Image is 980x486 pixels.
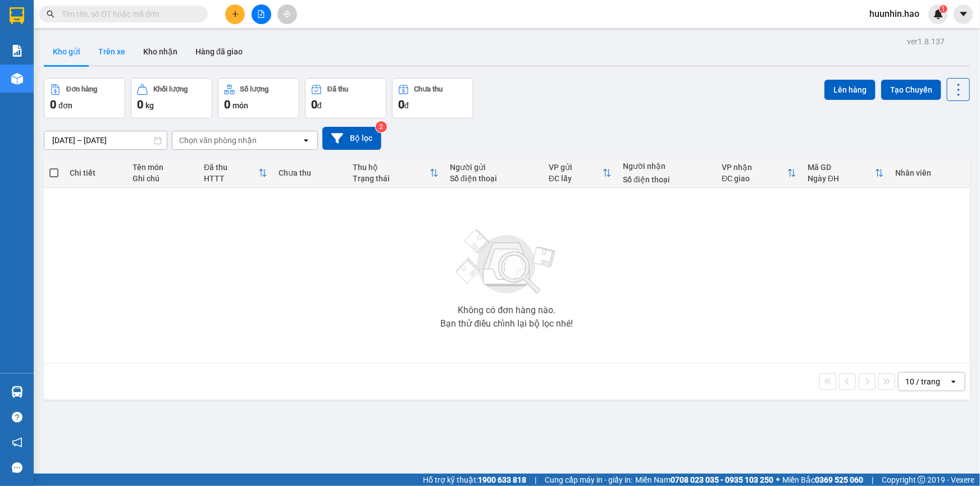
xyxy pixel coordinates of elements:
[137,98,143,111] span: 0
[153,85,188,93] div: Khối lượng
[47,10,54,18] span: search
[450,223,563,301] img: svg+xml;base64,PHN2ZyBjbGFzcz0ibGlzdC1wbHVnX19zdmciIHhtbG5zPSJodHRwOi8vd3d3LnczLm9yZy8yMDAwL3N2Zy...
[881,80,941,100] button: Tạo Chuyến
[145,101,154,110] span: kg
[44,78,125,118] button: Đơn hàng0đơn
[623,162,710,171] div: Người nhận
[398,98,404,111] span: 0
[458,306,555,315] div: Không có đơn hàng nào.
[66,85,97,93] div: Đơn hàng
[918,476,926,484] span: copyright
[198,158,273,188] th: Toggle SortBy
[11,386,23,398] img: warehouse-icon
[347,158,444,188] th: Toggle SortBy
[327,85,348,93] div: Đã thu
[478,475,526,484] strong: 1900 633 818
[257,10,265,18] span: file-add
[802,158,890,188] th: Toggle SortBy
[58,101,72,110] span: đơn
[133,174,193,183] div: Ghi chú
[423,474,526,486] span: Hỗ trợ kỹ thuật:
[322,127,381,150] button: Bộ lọc
[44,38,89,65] button: Kho gửi
[635,474,773,486] span: Miền Nam
[283,10,291,18] span: aim
[376,121,387,132] sup: 2
[872,474,873,486] span: |
[302,136,311,145] svg: open
[233,101,248,110] span: món
[954,4,973,24] button: caret-down
[941,5,945,13] span: 1
[623,175,710,184] div: Số điện thoại
[50,98,56,111] span: 0
[535,474,536,486] span: |
[450,163,537,172] div: Người gửi
[815,475,863,484] strong: 0369 525 060
[671,475,773,484] strong: 0708 023 035 - 0935 103 250
[392,78,473,118] button: Chưa thu0đ
[252,4,271,24] button: file-add
[905,376,940,387] div: 10 / trang
[824,80,876,100] button: Lên hàng
[224,98,230,111] span: 0
[414,85,443,93] div: Chưa thu
[179,135,257,146] div: Chọn văn phòng nhận
[716,158,802,188] th: Toggle SortBy
[12,437,22,448] span: notification
[549,174,603,183] div: ĐC lấy
[89,38,134,65] button: Trên xe
[133,163,193,172] div: Tên món
[450,174,537,183] div: Số điện thoại
[62,8,194,20] input: Tìm tên, số ĐT hoặc mã đơn
[277,4,297,24] button: aim
[722,163,787,172] div: VP nhận
[44,131,167,149] input: Select a date range.
[12,412,22,423] span: question-circle
[860,7,928,21] span: huunhin.hao
[204,163,258,172] div: Đã thu
[940,5,947,13] sup: 1
[131,78,212,118] button: Khối lượng0kg
[722,174,787,183] div: ĐC giao
[808,163,875,172] div: Mã GD
[311,98,317,111] span: 0
[808,174,875,183] div: Ngày ĐH
[907,35,945,48] div: ver 1.8.137
[134,38,186,65] button: Kho nhận
[11,45,23,57] img: solution-icon
[240,85,269,93] div: Số lượng
[776,478,780,482] span: ⚪️
[231,10,239,18] span: plus
[11,73,23,85] img: warehouse-icon
[404,101,409,110] span: đ
[186,38,252,65] button: Hàng đã giao
[949,377,958,386] svg: open
[543,158,617,188] th: Toggle SortBy
[218,78,299,118] button: Số lượng0món
[782,474,863,486] span: Miền Bắc
[12,462,22,473] span: message
[317,101,322,110] span: đ
[305,78,386,118] button: Đã thu0đ
[440,319,573,328] div: Bạn thử điều chỉnh lại bộ lọc nhé!
[10,7,24,24] img: logo-vxr
[959,9,969,19] span: caret-down
[549,163,603,172] div: VP gửi
[353,174,430,183] div: Trạng thái
[353,163,430,172] div: Thu hộ
[70,168,121,177] div: Chi tiết
[204,174,258,183] div: HTTT
[225,4,245,24] button: plus
[279,168,341,177] div: Chưa thu
[895,168,964,177] div: Nhân viên
[545,474,632,486] span: Cung cấp máy in - giấy in:
[933,9,943,19] img: icon-new-feature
